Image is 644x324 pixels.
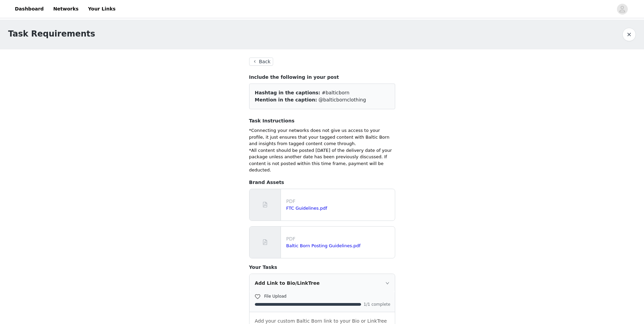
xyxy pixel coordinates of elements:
p: *All content should be posted [DATE] of the delivery date of your package unless another date has... [249,147,395,173]
div: icon: rightAdd Link to Bio/LinkTree [249,274,395,292]
i: icon: right [385,281,389,285]
h4: Your Tasks [249,264,395,271]
div: avatar [619,4,625,15]
h4: Include the following in your post [249,74,395,81]
span: #balticborn [322,90,350,95]
span: @balticbornclothing [318,97,366,102]
span: Mention in the caption: [255,97,317,102]
span: Hashtag in the captions: [255,90,320,95]
a: Dashboard [11,1,48,17]
a: FTC Guidelines.pdf [286,206,327,211]
h4: Brand Assets [249,179,395,186]
a: Your Links [84,1,120,17]
h1: Task Requirements [8,28,95,40]
p: PDF [286,198,392,205]
span: File Upload [264,294,287,299]
span: 1/1 complete [364,302,391,306]
a: Networks [49,1,82,17]
p: *Connecting your networks does not give us access to your profile, it just ensures that your tagg... [249,127,395,147]
p: PDF [286,235,392,242]
h4: Task Instructions [249,117,395,124]
button: Back [249,57,273,66]
a: Baltic Born Posting Guidelines.pdf [286,243,361,248]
